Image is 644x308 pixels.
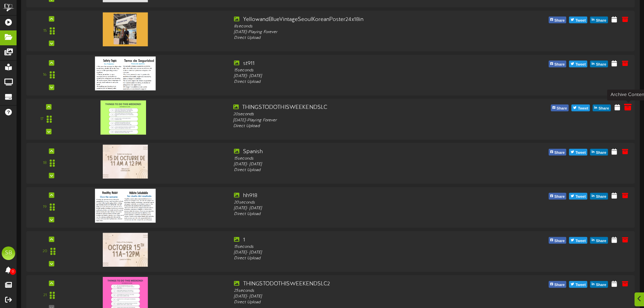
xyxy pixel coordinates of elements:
div: [DATE] - [DATE] [234,162,477,167]
div: 8 seconds [234,24,477,29]
div: 21 [43,293,47,299]
button: Share [549,193,567,200]
div: 18 [43,160,47,166]
img: 80893ca2-27f8-4263-934d-5e96fb9389b0.png [95,189,156,222]
button: Tweet [569,281,587,288]
div: Direct Upload [234,212,477,217]
span: Share [595,281,608,289]
button: Tweet [569,61,587,67]
span: Share [553,61,566,68]
div: Direct Upload [233,123,479,129]
span: Tweet [574,281,587,289]
div: 20 seconds [234,200,477,206]
div: [DATE] - [DATE] [234,206,477,211]
button: Share [590,61,608,67]
span: Share [553,149,566,157]
span: Share [595,149,608,157]
div: 15 seconds [234,244,477,250]
div: 15 [43,28,47,34]
div: st911 [234,60,477,68]
div: SB [2,246,15,260]
div: 1 [234,236,477,244]
button: Share [549,61,567,67]
button: Share [590,193,608,200]
img: 5c229f94-04a2-4761-bb0e-6d0af2843060.png [95,56,156,90]
img: 2fb8e5b5-18dd-4e06-82e6-353c0a546a01.jpg [103,145,148,179]
div: 15 seconds [234,156,477,162]
span: Share [553,193,566,201]
div: [DATE] - [DATE] [234,250,477,256]
button: Share [549,237,567,244]
span: Share [595,237,608,245]
div: [DATE] - [DATE] [234,294,477,300]
button: Share [593,104,611,111]
button: Tweet [569,193,587,200]
span: Share [597,105,611,112]
span: Share [595,17,608,24]
button: Share [590,281,608,288]
div: [DATE] - Playing Forever [234,29,477,35]
div: hh918 [234,192,477,200]
button: Tweet [569,237,587,244]
div: 20 [43,248,47,254]
button: Tweet [569,17,587,23]
div: 25 seconds [234,288,477,294]
span: Tweet [574,193,587,201]
div: Direct Upload [234,35,477,41]
span: Share [553,17,566,24]
div: THINGSTODOTHISWEEKENDSLC [233,104,479,112]
div: THINGSTODOTHISWEEKENDSLC2 [234,280,477,288]
div: [DATE] - [DATE] [234,73,477,79]
div: Spanish [234,148,477,156]
span: Share [595,61,608,68]
span: Tweet [574,61,587,68]
button: Share [551,104,569,111]
div: 16 [43,72,47,78]
button: Tweet [569,149,587,156]
div: Direct Upload [234,300,477,305]
button: Share [590,237,608,244]
button: Share [590,149,608,156]
div: YellowandBlueVintageSeoulKoreanPoster24x18in [234,16,477,24]
div: 15 seconds [234,68,477,73]
span: Share [553,237,566,245]
button: Tweet [571,104,590,111]
span: Share [553,281,566,289]
button: Share [590,17,608,23]
div: Direct Upload [234,256,477,261]
div: 20 seconds [233,112,479,117]
div: 17 [40,116,44,122]
span: Tweet [574,17,587,24]
div: Direct Upload [234,79,477,85]
img: caec7f3a-dd79-46d1-a4aa-3d9c20d51e77.jpg [103,233,148,267]
button: Share [549,149,567,156]
span: Share [595,193,608,201]
span: Tweet [574,149,587,157]
button: Share [549,17,567,23]
span: Tweet [574,237,587,245]
img: 0bf83328-8230-4ece-b57f-0cf5165cc173.png [100,100,146,135]
img: f152f5dd-85c5-4560-977f-d51bff98df27.jpg [103,13,148,46]
span: Share [555,105,568,112]
div: [DATE] - Playing Forever [233,118,479,123]
span: 0 [10,268,16,275]
div: 19 [43,205,47,210]
div: Direct Upload [234,167,477,173]
span: Tweet [576,105,590,112]
button: Share [549,281,567,288]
